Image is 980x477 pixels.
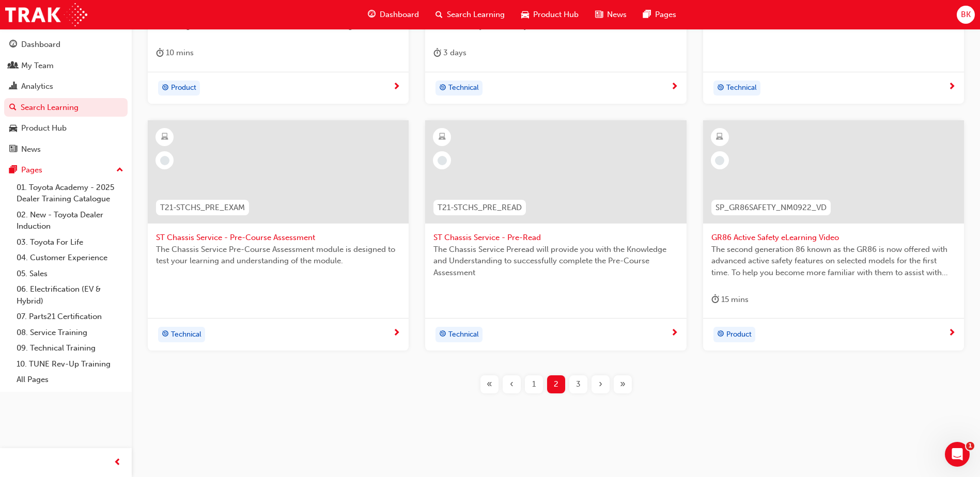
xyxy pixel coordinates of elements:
span: 1 [966,442,974,450]
span: news-icon [9,145,17,154]
span: ST Chassis Service - Pre-Read [433,232,678,244]
a: My Team [4,56,128,75]
div: Analytics [21,81,53,92]
div: Product Hub [21,122,67,134]
span: Product [171,82,196,94]
span: BK [961,9,971,21]
button: BK [957,6,975,24]
span: target-icon [162,328,169,341]
button: Pages [4,161,128,180]
a: 08. Service Training [12,325,128,341]
span: learningResourceType_ELEARNING-icon [439,131,446,144]
span: « [487,378,492,390]
span: target-icon [717,328,724,341]
a: search-iconSearch Learning [427,4,513,25]
a: SP_GR86SAFETY_NM0922_VDGR86 Active Safety eLearning VideoThe second generation 86 known as the GR... [703,120,964,351]
span: ST Chassis Service - Pre-Course Assessment [156,232,400,244]
div: 3 days [433,46,466,59]
span: News [607,9,627,21]
img: Trak [5,3,87,26]
a: 09. Technical Training [12,340,128,356]
span: prev-icon [114,456,121,469]
a: 01. Toyota Academy - 2025 Dealer Training Catalogue [12,180,128,207]
span: people-icon [9,61,17,71]
a: news-iconNews [587,4,635,25]
a: 05. Sales [12,266,128,282]
span: ‹ [510,378,514,390]
iframe: Intercom live chat [945,442,970,467]
span: learningRecordVerb_NONE-icon [438,156,447,165]
span: news-icon [595,8,603,21]
span: next-icon [948,329,956,338]
span: next-icon [671,83,678,92]
span: learningResourceType_ELEARNING-icon [716,131,723,144]
span: Product Hub [533,9,579,21]
div: 10 mins [156,46,194,59]
a: guage-iconDashboard [360,4,427,25]
span: target-icon [439,82,446,95]
span: 3 [576,378,581,390]
span: next-icon [671,329,678,338]
div: 15 mins [711,293,749,306]
a: 04. Customer Experience [12,250,128,266]
button: Previous page [501,375,523,393]
button: First page [478,375,501,393]
button: Page 1 [523,375,545,393]
a: 10. TUNE Rev-Up Training [12,356,128,372]
span: target-icon [162,82,169,95]
span: Technical [448,82,479,94]
span: SP_GR86SAFETY_NM0922_VD [715,202,827,214]
div: News [21,144,41,155]
a: pages-iconPages [635,4,685,25]
div: Pages [21,164,42,176]
span: search-icon [9,103,17,113]
span: search-icon [435,8,443,21]
span: guage-icon [9,40,17,50]
button: Last page [612,375,634,393]
span: Technical [726,82,757,94]
a: T21-STCHS_PRE_READST Chassis Service - Pre-ReadThe Chassis Service Preread will provide you with ... [425,120,686,351]
div: My Team [21,60,54,72]
span: learningRecordVerb_NONE-icon [160,156,169,165]
span: pages-icon [9,166,17,175]
span: T21-STCHS_PRE_EXAM [160,202,245,214]
span: › [599,378,602,390]
a: 02. New - Toyota Dealer Induction [12,207,128,234]
a: Search Learning [4,98,128,117]
span: The second generation 86 known as the GR86 is now offered with advanced active safety features on... [711,244,956,279]
button: Page 2 [545,375,567,393]
span: T21-STCHS_PRE_READ [438,202,522,214]
span: 2 [554,378,558,390]
a: Dashboard [4,35,128,54]
a: Analytics [4,77,128,96]
span: learningRecordVerb_NONE-icon [715,156,724,165]
a: car-iconProduct Hub [513,4,587,25]
a: All Pages [12,372,128,388]
span: car-icon [521,8,529,21]
button: Next page [589,375,612,393]
span: guage-icon [368,8,376,21]
span: car-icon [9,124,17,133]
span: chart-icon [9,82,17,91]
span: next-icon [393,83,400,92]
button: Page 3 [567,375,589,393]
div: Dashboard [21,39,60,51]
a: 06. Electrification (EV & Hybrid) [12,281,128,309]
span: up-icon [116,164,123,177]
span: learningResourceType_ELEARNING-icon [161,131,168,144]
span: The Chassis Service Pre-Course Assessment module is designed to test your learning and understand... [156,244,400,267]
span: The Chassis Service Preread will provide you with the Knowledge and Understanding to successfully... [433,244,678,279]
span: Dashboard [380,9,419,21]
span: Technical [448,329,479,341]
span: 1 [532,378,536,390]
span: next-icon [948,83,956,92]
span: pages-icon [643,8,651,21]
span: Search Learning [447,9,505,21]
span: GR86 Active Safety eLearning Video [711,232,956,244]
span: duration-icon [156,46,164,59]
span: duration-icon [433,46,441,59]
span: target-icon [439,328,446,341]
span: Product [726,329,752,341]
